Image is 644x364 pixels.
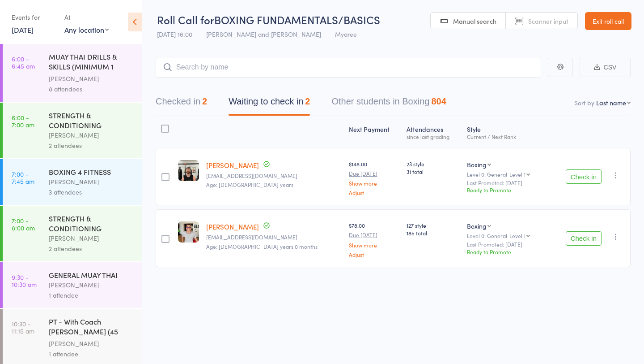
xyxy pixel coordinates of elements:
[335,30,357,39] span: Myaree
[407,221,460,229] span: 127 style
[157,30,192,39] span: [DATE] 16:00
[12,273,37,288] time: 9:30 - 10:30 am
[574,98,594,107] label: Sort by
[566,169,602,184] button: Check in
[206,243,318,250] span: Age: [DEMOGRAPHIC_DATA] years 0 months
[349,190,399,195] a: Adjust
[178,160,199,181] img: image1752025694.png
[509,171,525,177] div: Level 1
[349,160,399,195] div: $148.00
[206,222,259,231] a: [PERSON_NAME]
[49,167,134,177] div: BOXING 4 FITNESS
[49,280,134,290] div: [PERSON_NAME]
[467,241,544,247] small: Last Promoted: [DATE]
[12,170,34,185] time: 7:00 - 7:45 am
[49,110,134,130] div: STRENGTH & CONDITIONING
[49,316,134,338] div: PT - With Coach [PERSON_NAME] (45 minutes)
[467,221,487,230] div: Boxing
[453,17,496,26] span: Manual search
[3,44,142,102] a: 6:00 -6:45 amMUAY THAI DRILLS & SKILLS (MINIMUM 1 MONTH TRAININ...[PERSON_NAME]8 attendees
[596,98,626,107] div: Last name
[467,134,544,139] div: Current / Next Rank
[206,30,321,39] span: [PERSON_NAME] and [PERSON_NAME]
[49,270,134,280] div: GENERAL MUAY THAI
[467,180,544,186] small: Last Promoted: [DATE]
[12,10,55,25] div: Events for
[580,58,631,77] button: CSV
[214,12,380,27] span: BOXING FUNDAMENTALS/BASICS
[12,55,35,69] time: 6:00 - 6:45 am
[467,248,544,256] div: Ready to Promote
[585,12,631,30] a: Exit roll call
[331,92,446,116] button: Other students in Boxing804
[49,130,134,140] div: [PERSON_NAME]
[463,120,548,144] div: Style
[305,96,310,106] div: 2
[229,92,310,116] button: Waiting to check in2
[64,10,109,25] div: At
[49,349,134,359] div: 1 attendee
[3,159,142,205] a: 7:00 -7:45 amBOXING 4 FITNESS[PERSON_NAME]3 attendees
[49,84,134,94] div: 8 attendees
[156,92,207,116] button: Checked in2
[178,221,199,243] img: image1696930710.png
[467,171,544,177] div: Level 0: General
[12,25,34,35] a: [DATE]
[49,140,134,151] div: 2 attendees
[3,262,142,308] a: 9:30 -10:30 amGENERAL MUAY THAI[PERSON_NAME]1 attendee
[49,290,134,300] div: 1 attendee
[349,180,399,186] a: Show more
[206,160,259,170] a: [PERSON_NAME]
[403,120,463,144] div: Atten­dances
[349,221,399,257] div: $78.00
[49,338,134,349] div: [PERSON_NAME]
[49,243,134,254] div: 2 attendees
[407,160,460,168] span: 23 style
[12,217,35,231] time: 7:00 - 8:00 am
[509,233,525,238] div: Level 1
[467,160,487,169] div: Boxing
[349,232,399,238] small: Due [DATE]
[467,233,544,238] div: Level 0: General
[206,234,342,240] small: elaniwatson@gmail.com
[49,187,134,197] div: 3 attendees
[12,114,34,128] time: 6:00 - 7:00 am
[206,173,342,179] small: lsteiny2@gmail.com
[49,233,134,243] div: [PERSON_NAME]
[49,213,134,233] div: STRENGTH & CONDITIONING
[206,181,293,188] span: Age: [DEMOGRAPHIC_DATA] years
[349,251,399,257] a: Adjust
[49,74,134,84] div: [PERSON_NAME]
[407,168,460,175] span: 31 total
[3,206,142,261] a: 7:00 -8:00 amSTRENGTH & CONDITIONING[PERSON_NAME]2 attendees
[431,96,446,106] div: 804
[528,17,568,26] span: Scanner input
[49,177,134,187] div: [PERSON_NAME]
[349,170,399,177] small: Due [DATE]
[64,25,109,35] div: Any location
[12,320,34,334] time: 10:30 - 11:15 am
[345,120,403,144] div: Next Payment
[49,52,134,74] div: MUAY THAI DRILLS & SKILLS (MINIMUM 1 MONTH TRAININ...
[467,186,544,194] div: Ready to Promote
[3,103,142,158] a: 6:00 -7:00 amSTRENGTH & CONDITIONING[PERSON_NAME]2 attendees
[157,12,214,27] span: Roll Call for
[566,231,602,246] button: Check in
[202,96,207,106] div: 2
[156,57,541,78] input: Search by name
[407,229,460,237] span: 185 total
[407,134,460,139] div: since last grading
[349,242,399,248] a: Show more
